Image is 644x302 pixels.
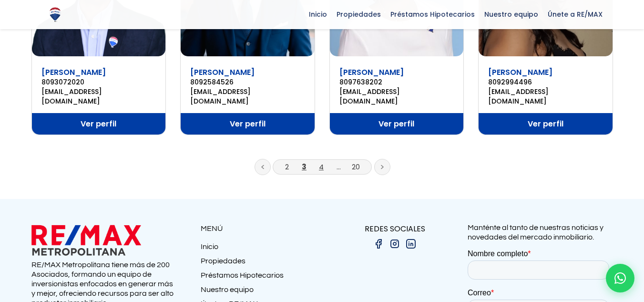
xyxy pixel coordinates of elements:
[337,162,341,172] a: ...
[41,87,156,106] a: [EMAIL_ADDRESS][DOMAIN_NAME]
[488,67,552,78] a: [PERSON_NAME]
[468,223,613,242] p: Manténte al tanto de nuestras noticias y novedades del mercado inmobiliario.
[190,77,305,87] a: 8092584526
[304,7,332,21] span: Inicio
[339,87,454,106] a: [EMAIL_ADDRESS][DOMAIN_NAME]
[479,113,613,135] a: Ver perfil
[201,242,322,256] a: Inicio
[302,162,307,172] a: 3
[373,238,384,250] img: facebook.png
[201,271,322,285] a: Préstamos Hipotecarios
[405,238,417,250] img: linkedin.png
[201,223,322,235] p: MENÚ
[190,87,305,106] a: [EMAIL_ADDRESS][DOMAIN_NAME]
[386,7,480,21] span: Préstamos Hipotecarios
[322,223,468,235] p: REDES SOCIALES
[319,162,324,172] a: 4
[339,77,454,87] a: 8097638202
[389,238,400,250] img: instagram.png
[480,7,543,21] span: Nuestro equipo
[285,162,289,172] a: 2
[201,285,322,299] a: Nuestro equipo
[31,223,141,258] img: remax metropolitana logo
[339,67,404,78] a: [PERSON_NAME]
[190,67,255,78] a: [PERSON_NAME]
[488,77,603,87] a: 8092994496
[488,87,603,106] a: [EMAIL_ADDRESS][DOMAIN_NAME]
[41,77,156,87] a: 8093072020
[47,6,63,23] img: Logo de REMAX
[330,113,464,135] a: Ver perfil
[543,7,607,21] span: Únete a RE/MAX
[352,162,360,172] a: 20
[181,113,315,135] a: Ver perfil
[32,113,166,135] a: Ver perfil
[332,7,386,21] span: Propiedades
[201,256,322,271] a: Propiedades
[41,67,106,78] a: [PERSON_NAME]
